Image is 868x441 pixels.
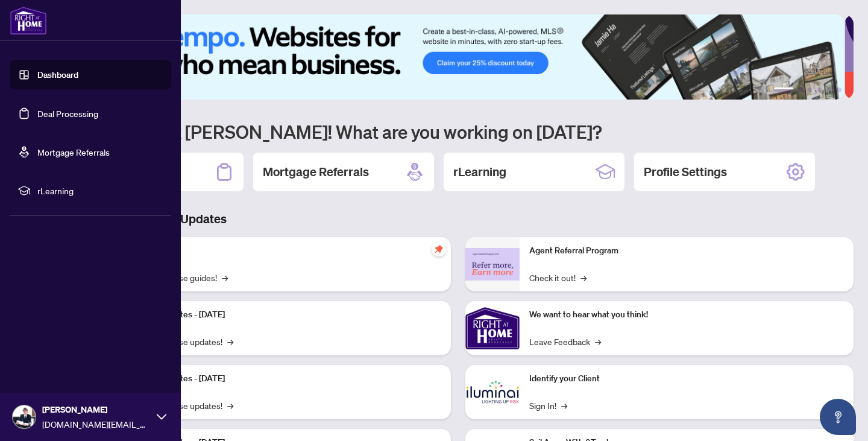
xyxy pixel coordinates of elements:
[529,308,844,322] p: We want to hear what you think!
[37,147,110,157] a: Mortgage Referrals
[774,87,793,92] button: 1
[42,417,151,431] span: [DOMAIN_NAME][EMAIL_ADDRESS][DOMAIN_NAME]
[808,87,813,92] button: 3
[127,308,441,322] p: Platform Updates - [DATE]
[37,108,98,119] a: Deal Processing
[10,6,47,35] img: logo
[13,405,36,428] img: Profile Icon
[263,163,369,180] h2: Mortgage Referrals
[127,372,441,385] p: Platform Updates - [DATE]
[465,301,520,355] img: We want to hear what you think!
[580,271,587,284] span: →
[529,335,601,348] a: Leave Feedback→
[798,87,803,92] button: 2
[465,248,520,281] img: Agent Referral Program
[817,87,822,92] button: 4
[432,242,446,256] span: pushpin
[529,372,844,385] p: Identify your Client
[37,184,163,197] span: rLearning
[63,120,854,143] h1: Welcome back [PERSON_NAME]! What are you working on [DATE]?
[529,271,587,284] a: Check it out!→
[127,244,441,258] p: Self-Help
[63,14,844,100] img: Slide 0
[465,365,520,419] img: Identify your Client
[529,399,567,412] a: Sign In!→
[227,399,233,412] span: →
[42,403,151,416] span: [PERSON_NAME]
[561,399,567,412] span: →
[227,335,233,348] span: →
[820,399,856,435] button: Open asap
[222,271,228,284] span: →
[595,335,601,348] span: →
[827,87,832,92] button: 5
[837,87,841,92] button: 6
[453,163,506,180] h2: rLearning
[644,163,727,180] h2: Profile Settings
[37,69,78,80] a: Dashboard
[63,211,854,227] h3: Brokerage & Industry Updates
[529,244,844,258] p: Agent Referral Program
